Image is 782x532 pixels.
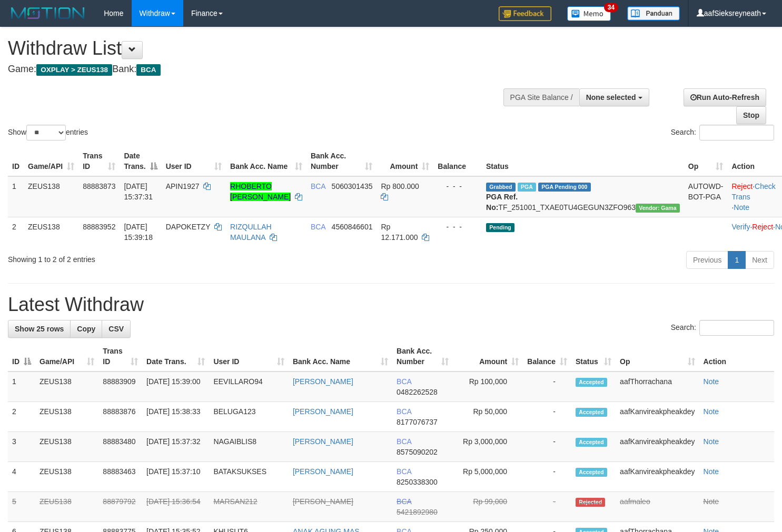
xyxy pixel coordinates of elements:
[289,342,392,372] th: Bank Acc. Name: activate to sort column ascending
[636,204,680,213] span: Vendor URL: https://trx31.1velocity.biz
[142,432,209,462] td: [DATE] 15:37:32
[226,146,306,176] th: Bank Acc. Name: activate to sort column ascending
[8,320,71,338] a: Show 25 rows
[230,182,291,201] a: RHOBERTO [PERSON_NAME]
[108,325,124,333] span: CSV
[166,223,211,231] span: DAPOKETZY
[124,223,153,242] span: [DATE] 15:39:18
[8,492,35,522] td: 5
[699,320,774,336] input: Search:
[616,342,699,372] th: Op: activate to sort column ascending
[8,372,35,402] td: 1
[736,106,766,124] a: Stop
[397,478,438,486] span: Copy 8250338300 to clipboard
[8,432,35,462] td: 3
[124,182,153,201] span: [DATE] 15:37:31
[397,377,411,386] span: BCA
[8,342,35,372] th: ID: activate to sort column descending
[293,497,353,506] a: [PERSON_NAME]
[397,437,411,446] span: BCA
[332,182,373,190] span: Copy 5060301435 to clipboard
[35,402,98,432] td: ZEUS138
[671,125,774,140] label: Search:
[209,372,288,402] td: EEVILLARO94
[518,183,536,192] span: Marked by aafpengsreynich
[576,468,607,477] span: Accepted
[209,402,288,432] td: BELUGA123
[567,6,611,21] img: Button%20Memo.svg
[293,377,353,386] a: [PERSON_NAME]
[8,462,35,492] td: 4
[8,38,511,59] h1: Withdraw List
[486,193,518,212] b: PGA Ref. No:
[24,146,78,176] th: Game/API: activate to sort column ascending
[166,182,200,190] span: APIN1927
[486,183,516,192] span: Grabbed
[293,407,353,416] a: [PERSON_NAME]
[8,125,88,140] label: Show entries
[576,378,607,387] span: Accepted
[616,372,699,402] td: aafThorrachana
[392,342,453,372] th: Bank Acc. Number: activate to sort column ascending
[8,250,318,265] div: Showing 1 to 2 of 2 entries
[230,223,272,242] a: RIZQULLAH MAULANA
[15,325,64,333] span: Show 25 rows
[745,251,774,269] a: Next
[24,217,78,247] td: ZEUS138
[523,372,571,402] td: -
[704,497,719,506] a: Note
[499,6,551,21] img: Feedback.jpg
[36,64,112,76] span: OXPLAY > ZEUS138
[78,146,120,176] th: Trans ID: activate to sort column ascending
[381,182,419,190] span: Rp 800.000
[83,223,115,231] span: 88883952
[704,437,719,446] a: Note
[397,497,411,506] span: BCA
[306,146,377,176] th: Bank Acc. Number: activate to sort column ascending
[209,492,288,522] td: MARSAN212
[604,3,618,12] span: 34
[453,402,523,432] td: Rp 50,000
[26,125,66,140] select: Showentries
[503,88,579,106] div: PGA Site Balance /
[381,223,418,242] span: Rp 12.171.000
[731,223,750,231] a: Verify
[453,492,523,522] td: Rp 99,000
[616,402,699,432] td: aafKanvireakpheakdey
[486,223,514,232] span: Pending
[102,320,131,338] a: CSV
[616,462,699,492] td: aafKanvireakpheakdey
[438,222,478,232] div: - - -
[704,407,719,416] a: Note
[98,432,142,462] td: 88883480
[433,146,482,176] th: Balance
[209,432,288,462] td: NAGAIBLIS8
[293,467,353,476] a: [PERSON_NAME]
[686,251,728,269] a: Previous
[684,146,728,176] th: Op: activate to sort column ascending
[142,342,209,372] th: Date Trans.: activate to sort column ascending
[438,181,478,192] div: - - -
[752,223,773,231] a: Reject
[293,437,353,446] a: [PERSON_NAME]
[136,64,160,76] span: BCA
[397,418,438,426] span: Copy 8177076737 to clipboard
[728,251,746,269] a: 1
[482,146,684,176] th: Status
[8,64,511,75] h4: Game: Bank:
[523,342,571,372] th: Balance: activate to sort column ascending
[8,146,24,176] th: ID
[98,342,142,372] th: Trans ID: activate to sort column ascending
[576,438,607,447] span: Accepted
[397,467,411,476] span: BCA
[616,432,699,462] td: aafKanvireakpheakdey
[704,467,719,476] a: Note
[616,492,699,522] td: aafmaleo
[35,432,98,462] td: ZEUS138
[8,294,774,315] h1: Latest Withdraw
[699,342,774,372] th: Action
[162,146,226,176] th: User ID: activate to sort column ascending
[523,462,571,492] td: -
[482,176,684,217] td: TF_251001_TXAE0TU4GEGUN3ZFO963
[120,146,161,176] th: Date Trans.: activate to sort column descending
